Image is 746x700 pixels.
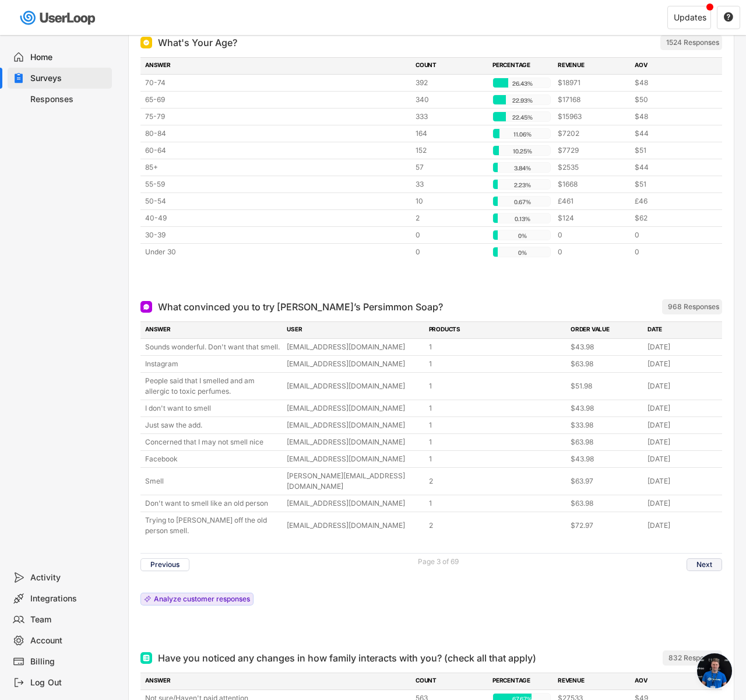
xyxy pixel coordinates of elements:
[495,247,549,258] div: 0%
[558,162,628,173] div: $2535
[724,12,733,22] text: 
[571,381,641,391] div: $51.98
[145,162,409,173] div: 85+
[287,498,421,509] div: [EMAIL_ADDRESS][DOMAIN_NAME]
[416,213,485,223] div: 2
[145,179,409,190] div: 55-59
[558,247,628,257] div: 0
[287,325,421,335] div: USER
[416,94,485,105] div: 340
[648,403,717,414] div: [DATE]
[495,95,549,106] div: 22.93%
[287,359,421,369] div: [EMAIL_ADDRESS][DOMAIN_NAME]
[558,78,628,88] div: $18971
[143,654,150,661] img: Multi Select
[30,614,107,625] div: Team
[558,676,628,687] div: REVENUE
[492,676,551,687] div: PERCENTAGE
[571,454,641,464] div: $43.98
[429,454,564,464] div: 1
[158,300,443,314] div: What convinced you to try [PERSON_NAME]’s Persimmon Soap?
[495,78,549,89] div: 26.43%
[416,61,485,71] div: COUNT
[495,180,549,190] div: 2.23%
[668,302,719,311] div: 968 Responses
[558,111,628,122] div: $15963
[145,676,409,687] div: ANSWER
[145,454,280,464] div: Facebook
[145,376,280,397] div: People said that I smelled and am allergic to toxic perfumes.
[571,403,641,414] div: $43.98
[674,13,706,22] div: Updates
[145,196,409,206] div: 50-54
[635,78,705,88] div: $48
[30,52,107,63] div: Home
[30,677,107,688] div: Log Out
[287,437,421,447] div: [EMAIL_ADDRESS][DOMAIN_NAME]
[145,61,409,71] div: ANSWER
[495,230,549,241] div: 0%
[648,359,717,369] div: [DATE]
[635,213,705,223] div: $62
[495,112,549,123] div: 22.45%
[145,325,280,335] div: ANSWER
[648,342,717,352] div: [DATE]
[558,94,628,105] div: $17168
[416,162,485,173] div: 57
[571,437,641,447] div: $63.98
[558,179,628,190] div: $1668
[30,656,107,667] div: Billing
[145,128,409,139] div: 80-84
[558,213,628,223] div: $124
[495,197,549,207] div: 0.67%
[668,653,719,663] div: 832 Responses
[145,476,280,487] div: Smell
[429,342,564,352] div: 1
[571,325,641,335] div: ORDER VALUE
[648,381,717,391] div: [DATE]
[429,325,564,335] div: PRODUCTS
[416,78,485,88] div: 392
[145,342,280,352] div: Sounds wonderful. Don't want that smell.
[287,471,421,492] div: [PERSON_NAME][EMAIL_ADDRESS][DOMAIN_NAME]
[571,476,641,487] div: $63.97
[158,36,237,50] div: What's Your Age?
[145,420,280,430] div: Just saw the add.
[145,437,280,447] div: Concerned that I may not smell nice
[635,676,705,687] div: AOV
[571,498,641,509] div: $63.98
[416,128,485,139] div: 164
[30,73,107,84] div: Surveys
[287,342,421,352] div: [EMAIL_ADDRESS][DOMAIN_NAME]
[571,520,641,531] div: $72.97
[145,230,409,240] div: 30-39
[495,146,549,156] div: 10.25%
[635,111,705,122] div: $48
[648,420,717,430] div: [DATE]
[666,38,719,47] div: 1524 Responses
[648,325,717,335] div: DATE
[648,437,717,447] div: [DATE]
[429,381,564,391] div: 1
[143,39,150,46] img: Single Select
[571,342,641,352] div: $43.98
[416,145,485,156] div: 152
[416,111,485,122] div: 333
[30,94,107,105] div: Responses
[145,111,409,122] div: 75-79
[145,403,280,414] div: I don't want to smell
[495,213,549,224] div: 0.13%
[158,651,536,665] div: Have you noticed any changes in how family interacts with you? (check all that apply)
[495,129,549,139] div: 11.06%
[145,498,280,509] div: Don't want to smell like an old person
[154,596,250,603] div: Analyze customer responses
[145,78,409,88] div: 70-74
[30,572,107,583] div: Activity
[287,403,421,414] div: [EMAIL_ADDRESS][DOMAIN_NAME]
[495,163,549,173] div: 3.84%
[145,213,409,223] div: 40-49
[429,520,564,531] div: 2
[416,247,485,257] div: 0
[635,230,705,240] div: 0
